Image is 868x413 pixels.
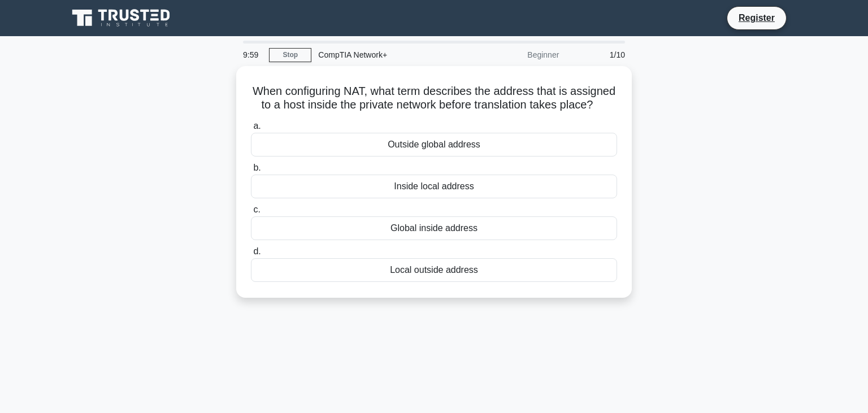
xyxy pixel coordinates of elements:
div: Outside global address [251,133,617,156]
div: Local outside address [251,258,617,282]
div: Beginner [467,44,566,66]
span: d. [253,246,261,256]
div: Inside local address [251,175,617,198]
span: c. [253,205,260,214]
div: Global inside address [251,216,617,240]
div: 1/10 [566,44,632,66]
a: Register [732,11,782,25]
a: Stop [269,48,311,62]
div: 9:59 [236,44,269,66]
span: b. [253,163,261,172]
div: CompTIA Network+ [311,44,467,66]
h5: When configuring NAT, what term describes the address that is assigned to a host inside the priva... [250,84,618,112]
span: a. [253,121,261,131]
